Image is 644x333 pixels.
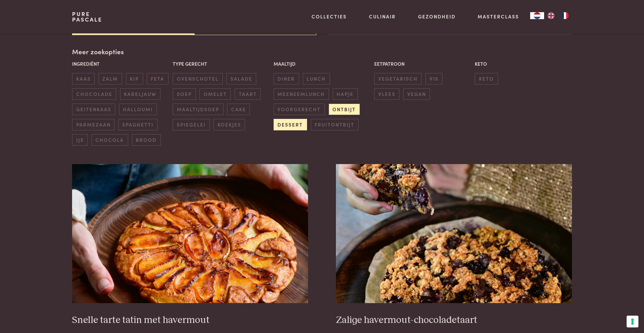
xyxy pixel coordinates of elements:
[418,13,456,20] a: Gezondheid
[329,104,360,115] span: ontbijt
[235,88,261,100] span: taart
[213,119,245,130] span: koekjes
[72,11,102,22] a: PurePascale
[72,88,116,100] span: chocolade
[92,134,128,146] span: chocola
[120,88,160,100] span: kabeljauw
[336,314,572,326] h3: Zalige havermout-chocoladetaart
[544,12,572,19] ul: Language list
[173,119,210,130] span: spiegelei
[403,88,430,100] span: vegan
[558,12,572,19] a: FR
[369,13,396,20] a: Culinair
[475,73,498,84] span: keto
[530,12,544,19] div: Language
[374,73,422,84] span: vegetarisch
[147,73,168,84] span: feta
[627,316,638,327] button: Uw voorkeuren voor toestemming voor trackingtechnologieën
[72,60,169,67] p: Ingrediënt
[227,104,250,115] span: cake
[274,119,307,130] span: dessert
[274,73,299,84] span: diner
[333,88,358,100] span: hapje
[274,88,329,100] span: meeneemlunch
[72,164,308,303] img: Snelle tarte tatin met havermout
[72,73,95,84] span: kaas
[425,73,442,84] span: vis
[173,60,270,67] p: Type gerecht
[126,73,143,84] span: kip
[99,73,122,84] span: zalm
[274,104,325,115] span: voorgerecht
[475,60,572,67] p: Keto
[274,60,371,67] p: Maaltijd
[312,13,347,20] a: Collecties
[119,104,157,115] span: halloumi
[530,12,544,19] a: NL
[132,134,161,146] span: brood
[72,164,308,326] a: Snelle tarte tatin met havermout Snelle tarte tatin met havermout
[72,119,115,130] span: parmezaan
[173,104,223,115] span: maaltijdsoep
[72,104,115,115] span: geitenkaas
[226,73,256,84] span: salade
[336,164,572,326] a: Zalige havermout-chocoladetaart Zalige havermout-chocoladetaart
[530,12,572,19] aside: Language selected: Nederlands
[478,13,519,20] a: Masterclass
[374,88,399,100] span: vlees
[72,314,308,326] h3: Snelle tarte tatin met havermout
[374,60,471,67] p: Eetpatroon
[544,12,558,19] a: EN
[199,88,231,100] span: omelet
[173,73,222,84] span: ovenschotel
[173,88,196,100] span: soep
[336,164,572,303] img: Zalige havermout-chocoladetaart
[72,134,88,146] span: ijs
[311,119,359,130] span: fruitontbijt
[303,73,330,84] span: lunch
[118,119,158,130] span: spaghetti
